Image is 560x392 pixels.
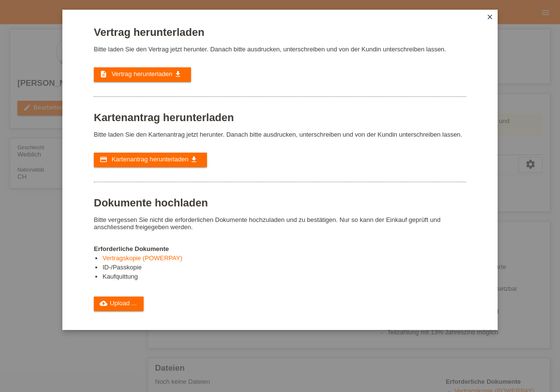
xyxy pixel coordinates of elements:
[94,216,466,231] p: Bitte vergessen Sie nicht die erforderlichen Dokumente hochzuladen und zu bestätigen. Nur so kann...
[100,70,107,78] i: description
[94,245,466,252] h4: Erforderliche Dokumente
[190,156,198,163] i: get_app
[94,153,207,167] a: credit_card Kartenantrag herunterladen get_app
[94,297,144,311] a: cloud_uploadUpload ...
[484,12,496,23] a: close
[94,46,466,53] p: Bitte laden Sie den Vertrag jetzt herunter. Danach bitte ausdrucken, unterschreiben und von der K...
[103,273,466,282] li: Kaufquittung
[100,156,107,163] i: credit_card
[94,197,466,209] h1: Dokumente hochladen
[112,156,189,163] span: Kartenantrag herunterladen
[103,254,182,262] a: Vertragskopie (POWERPAY)
[103,264,466,273] li: ID-/Passkopie
[486,13,494,21] i: close
[112,70,173,78] span: Vertrag herunterladen
[174,70,182,78] i: get_app
[94,111,466,124] h1: Kartenantrag herunterladen
[94,26,466,38] h1: Vertrag herunterladen
[100,299,107,307] i: cloud_upload
[94,131,466,138] p: Bitte laden Sie den Kartenantrag jetzt herunter. Danach bitte ausdrucken, unterschreiben und von ...
[94,67,191,82] a: description Vertrag herunterladen get_app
